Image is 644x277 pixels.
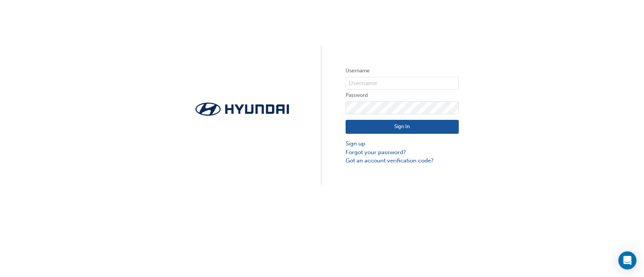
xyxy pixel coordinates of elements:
[186,100,299,118] img: Trak
[346,120,459,134] button: Sign In
[346,148,459,157] a: Forgot your password?
[346,66,459,75] label: Username
[346,156,459,165] a: Got an account verification code?
[346,139,459,148] a: Sign up
[618,251,636,269] div: Open Intercom Messenger
[346,91,459,100] label: Password
[346,77,459,90] input: Username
